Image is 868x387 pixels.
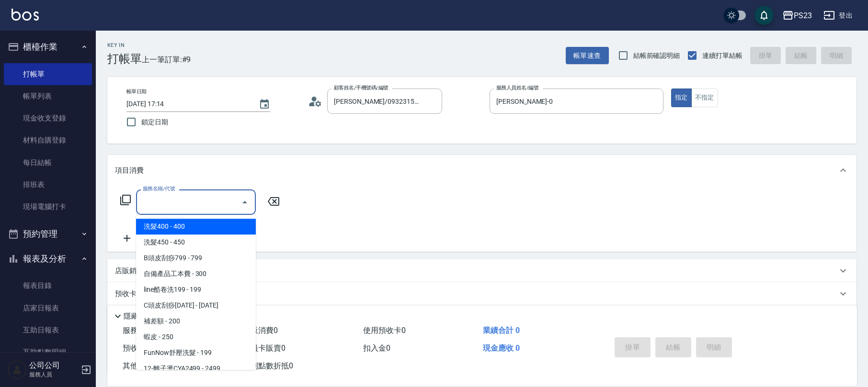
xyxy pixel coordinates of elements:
span: 鎖定日期 [141,117,168,127]
span: 連續打單結帳 [702,51,742,61]
button: 櫃檯作業 [4,34,92,59]
img: Person [8,360,27,379]
span: 會員卡販賣 0 [243,343,286,353]
span: 店販消費 0 [243,326,278,335]
a: 每日結帳 [4,152,92,174]
button: 登出 [820,7,857,24]
p: 預收卡販賣 [115,289,151,299]
span: 其他付款方式 0 [123,361,173,370]
span: B頭皮刮痧799 - 799 [136,250,256,266]
a: 現金收支登錄 [4,107,92,129]
button: 不指定 [691,88,718,107]
span: 業績合計 0 [483,326,520,335]
a: 店家日報表 [4,297,92,319]
a: 報表目錄 [4,275,92,297]
div: 使用預收卡 [107,305,857,328]
a: 互助日報表 [4,319,92,341]
h5: 公司公司 [29,361,78,370]
a: 互助點數明細 [4,341,92,363]
p: 項目消費 [115,166,144,176]
span: 自備產品工本費 - 300 [136,266,256,282]
div: PS23 [794,10,812,22]
a: 排班表 [4,174,92,196]
img: Logo [11,9,39,21]
button: 報表及分析 [4,246,92,271]
label: 顧客姓名/手機號碼/編號 [334,84,388,91]
span: FunNow舒壓洗髮 - 199 [136,345,256,361]
p: 隱藏業績明細 [124,311,167,321]
div: 店販銷售 [107,259,857,282]
label: 服務名稱/代號 [143,185,175,192]
span: 洗髮450 - 450 [136,234,256,250]
h3: 打帳單 [107,52,142,66]
span: 服務消費 0 [123,326,158,335]
a: 現場電腦打卡 [4,196,92,218]
span: 上一筆訂單:#9 [142,54,191,66]
button: 指定 [671,88,692,107]
button: Close [237,195,252,210]
span: 補差額 - 200 [136,313,256,329]
label: 帳單日期 [126,88,147,95]
h2: Key In [107,42,142,48]
div: 預收卡販賣 [107,282,857,305]
span: 紅利點數折抵 0 [243,361,293,370]
p: 店販銷售 [115,266,144,276]
span: 洗髮400 - 400 [136,219,256,234]
span: 現金應收 0 [483,343,520,353]
span: 預收卡販賣 0 [123,343,165,353]
span: 使用預收卡 0 [363,326,406,335]
span: 蝦皮 - 250 [136,329,256,345]
p: 服務人員 [29,370,78,379]
button: save [754,6,774,25]
label: 服務人員姓名/編號 [496,84,538,91]
a: 帳單列表 [4,85,92,107]
span: 結帳前確認明細 [633,51,680,61]
button: Choose date, selected date is 2025-10-09 [253,93,276,116]
div: 項目消費 [107,155,857,186]
span: 扣入金 0 [363,343,390,353]
input: YYYY/MM/DD hh:mm [126,96,249,112]
span: C頭皮刮痧[DATE] - [DATE] [136,298,256,313]
button: 帳單速查 [566,47,609,65]
span: 12-離子燙CYA2499 - 2499 [136,361,256,376]
button: PS23 [778,6,816,25]
span: line酷卷洗199 - 199 [136,282,256,298]
a: 材料自購登錄 [4,129,92,151]
a: 打帳單 [4,63,92,85]
button: 預約管理 [4,221,92,246]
